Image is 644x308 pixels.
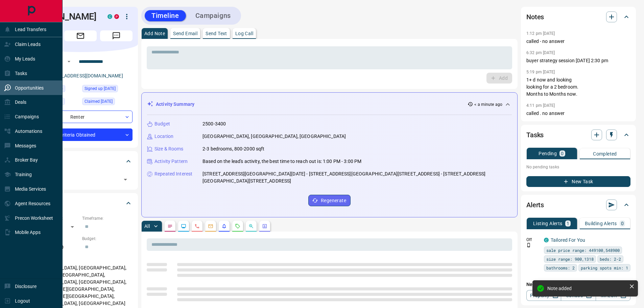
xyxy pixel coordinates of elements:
p: Completed [593,151,617,156]
span: Email [64,30,97,41]
svg: Calls [194,223,200,229]
p: Pending [539,151,557,156]
p: 2500-3400 [202,120,226,127]
p: < a minute ago [474,101,502,108]
span: size range: 900,1318 [546,256,594,262]
p: Activity Summary [156,101,194,108]
button: Open [65,57,73,66]
p: [STREET_ADDRESS][GEOGRAPHIC_DATA][DATE] - [STREET_ADDRESS][GEOGRAPHIC_DATA][STREET_ADDRESS] - [ST... [202,170,512,185]
h2: Alerts [526,199,544,210]
button: New Task [526,176,630,187]
p: Budget: [82,236,133,242]
svg: Listing Alerts [221,223,227,229]
span: beds: 2-2 [600,256,621,262]
p: called - no answer [526,38,630,45]
svg: Notes [167,223,173,229]
p: Send Text [206,31,227,36]
div: Notes [526,9,630,25]
p: 1 [567,221,569,226]
span: Signed up [DATE] [85,85,116,92]
p: All [144,224,150,229]
svg: Opportunities [248,223,254,229]
p: Location [154,133,173,140]
button: Campaigns [189,10,238,21]
span: sale price range: 449100,548900 [546,247,620,254]
div: Activity Summary< a minute ago [147,98,512,111]
a: [EMAIL_ADDRESS][DOMAIN_NAME] [47,73,123,78]
p: 2-3 bedrooms, 800-2000 sqft [202,145,265,152]
svg: Requests [235,223,240,229]
p: 6:32 pm [DATE] [526,50,555,55]
p: 1+ d now and looking looking for a 2 bedroom. Months to Months now. [526,76,630,98]
div: Criteria [28,195,133,211]
p: [GEOGRAPHIC_DATA], [GEOGRAPHIC_DATA], [GEOGRAPHIC_DATA] [202,133,346,140]
button: Timeline [145,10,186,21]
div: condos.ca [108,14,112,19]
button: Regenerate [308,195,351,206]
p: Log Call [235,31,253,36]
div: condos.ca [544,238,549,242]
div: Alerts [526,197,630,213]
p: 0 [561,151,564,156]
div: Tasks [526,127,630,143]
svg: Emails [208,223,213,229]
p: No pending tasks [526,162,630,172]
div: Tags [28,153,133,169]
div: Renter [28,111,133,123]
p: Budget [154,120,170,127]
p: Based on the lead's activity, the best time to reach out is: 1:00 PM - 3:00 PM [202,158,361,165]
p: Send Email [173,31,197,36]
p: Off [526,237,540,243]
p: buyer strategy session [DATE] 2:30 pm [526,57,630,64]
div: Note added [547,286,626,291]
span: Claimed [DATE] [85,98,113,105]
svg: Push Notification Only [526,243,531,247]
div: Thu Aug 07 2025 [82,85,133,94]
p: Areas Searched: [28,256,133,262]
a: Tailored For You [551,237,585,243]
span: bathrooms: 2 [546,264,575,271]
p: New Alert: [526,281,630,288]
div: Mon Aug 11 2025 [82,98,133,107]
p: 0 [621,221,624,226]
svg: Lead Browsing Activity [181,223,186,229]
p: Timeframe: [82,215,133,221]
p: 5:19 pm [DATE] [526,70,555,74]
h2: Notes [526,11,544,22]
p: Building Alerts [585,221,617,226]
p: Add Note [144,31,165,36]
p: Repeated Interest [154,170,192,177]
p: Activity Pattern [154,158,188,165]
span: parking spots min: 1 [581,264,628,271]
p: called . no answer [526,110,630,117]
h1: [PERSON_NAME] [28,11,97,22]
p: 1:12 pm [DATE] [526,31,555,36]
p: Size & Rooms [154,145,184,152]
div: property.ca [114,14,119,19]
div: Criteria Obtained [28,128,133,141]
h2: Tasks [526,129,544,140]
p: Listing Alerts [533,221,563,226]
svg: Agent Actions [262,223,267,229]
a: Property [526,290,561,301]
p: 4:11 pm [DATE] [526,103,555,108]
button: Open [121,175,130,184]
span: Message [100,30,133,41]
